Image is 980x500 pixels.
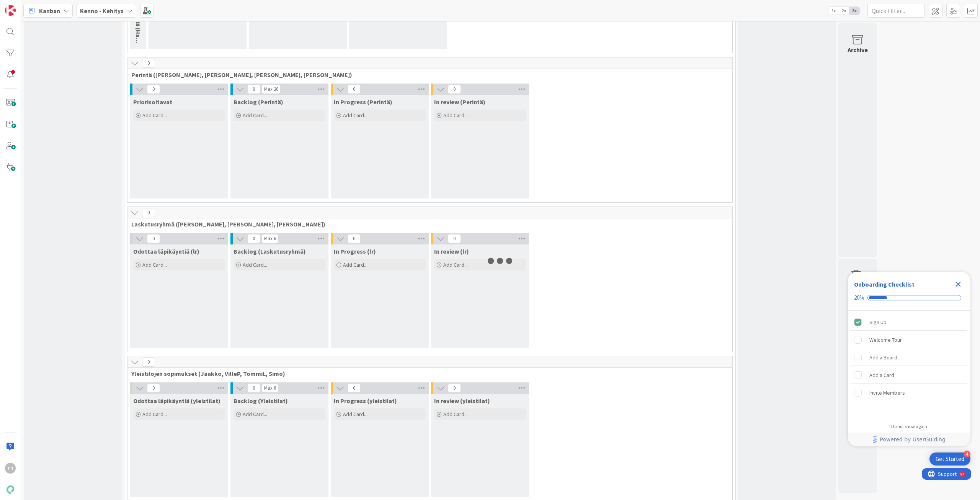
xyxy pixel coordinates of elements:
[448,384,461,393] span: 0
[343,261,367,268] span: Add Card...
[133,397,220,405] span: Odottaa läpikäyntiä (yleistilat)
[443,411,468,418] span: Add Card...
[234,98,283,106] span: Backlog (Perintä)
[848,45,868,54] div: Archive
[16,1,35,10] span: Support
[142,261,167,268] span: Add Card...
[443,112,468,119] span: Add Card...
[869,353,897,362] div: Add a Board
[936,455,964,463] div: Get Started
[448,85,461,94] span: 0
[264,386,276,390] div: Max 6
[851,384,967,401] div: Invite Members is incomplete.
[343,411,367,418] span: Add Card...
[869,318,887,327] div: Sign Up
[348,234,361,243] span: 0
[348,384,361,393] span: 0
[334,98,392,106] span: In Progress (Perintä)
[854,294,964,301] div: Checklist progress: 20%
[131,220,723,228] span: Laskutusryhmä (Antti, Harri, Keijo)
[131,71,723,79] span: Perintä (Jaakko, PetriH, MikkoV, Pasi)
[867,4,925,18] input: Quick Filter...
[147,234,160,243] span: 0
[39,3,42,9] div: 9+
[929,452,970,466] div: Open Get Started checklist, remaining modules: 4
[443,261,468,268] span: Add Card...
[243,112,267,119] span: Add Card...
[869,370,894,380] div: Add a Card
[247,85,260,94] span: 0
[869,335,902,344] div: Welcome Tour
[264,87,278,91] div: Max 20
[848,311,970,418] div: Checklist items
[243,261,267,268] span: Add Card...
[848,272,970,446] div: Checklist Container
[952,278,964,290] div: Close Checklist
[869,388,905,397] div: Invite Members
[142,357,155,367] span: 0
[264,237,276,241] div: Max 6
[247,384,260,393] span: 0
[131,370,723,377] span: Yleistilojen sopimukset (Jaakko, VilleP, TommiL, Simo)
[142,411,167,418] span: Add Card...
[247,234,260,243] span: 0
[133,98,172,106] span: Priorisoitavat
[851,349,967,366] div: Add a Board is incomplete.
[852,433,967,446] a: Powered by UserGuiding
[5,463,16,474] div: TT
[434,248,469,255] span: In review (lr)
[133,248,199,255] span: Odottaa läpikäyntiä (lr)
[839,7,849,15] span: 2x
[147,384,160,393] span: 0
[343,112,367,119] span: Add Card...
[891,423,927,430] div: Do not show again
[142,208,155,217] span: 0
[434,397,490,405] span: In review (yleistilat)
[147,85,160,94] span: 0
[851,314,967,331] div: Sign Up is complete.
[434,98,485,106] span: In review (Perintä)
[448,234,461,243] span: 0
[848,433,970,446] div: Footer
[142,112,167,119] span: Add Card...
[334,397,397,405] span: In Progress (yleistilat)
[854,294,864,301] div: 20%
[851,331,967,348] div: Welcome Tour is incomplete.
[142,59,155,68] span: 0
[243,411,267,418] span: Add Card...
[5,5,16,16] img: Visit kanbanzone.com
[80,7,124,15] b: Kenno - Kehitys
[5,484,16,495] img: avatar
[334,248,376,255] span: In Progress (lr)
[851,367,967,384] div: Add a Card is incomplete.
[854,280,915,289] div: Onboarding Checklist
[234,248,306,255] span: Backlog (Laskutusryhmä)
[880,435,946,444] span: Powered by UserGuiding
[964,451,970,457] div: 4
[849,7,859,15] span: 3x
[348,85,361,94] span: 0
[39,6,60,15] span: Kanban
[234,397,288,405] span: Backlog (Yleistilat)
[828,7,839,15] span: 1x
